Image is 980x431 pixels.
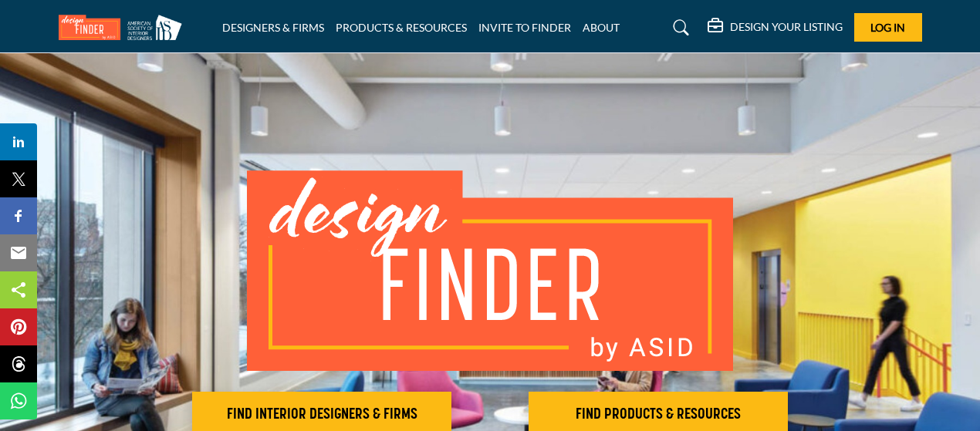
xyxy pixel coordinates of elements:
h2: FIND INTERIOR DESIGNERS & FIRMS [197,406,447,424]
button: Log In [854,13,922,42]
h5: DESIGN YOUR LISTING [730,20,843,34]
h2: FIND PRODUCTS & RESOURCES [533,406,783,424]
a: ABOUT [583,21,620,34]
a: Search [658,15,699,40]
span: Log In [870,21,905,34]
div: DESIGN YOUR LISTING [708,19,843,37]
img: Site Logo [59,15,190,40]
a: PRODUCTS & RESOURCES [336,21,467,34]
img: image [247,170,733,371]
a: INVITE TO FINDER [478,21,571,34]
a: DESIGNERS & FIRMS [222,21,324,34]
